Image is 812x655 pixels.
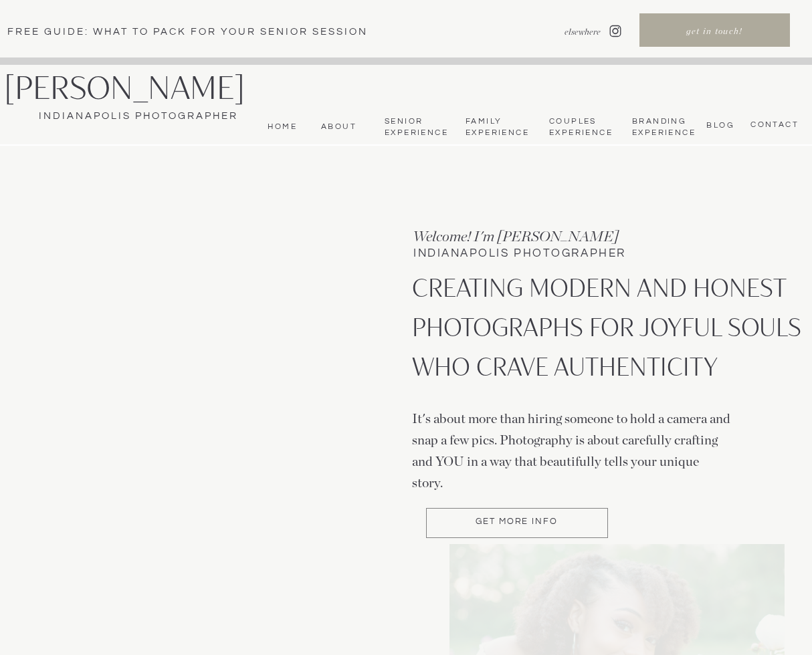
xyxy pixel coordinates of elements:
p: It's about more than hiring someone to hold a camera and snap a few pics. Photography is about ca... [412,408,732,487]
a: [PERSON_NAME] [4,71,284,106]
h3: Welcome! I'm [PERSON_NAME] [413,226,663,246]
p: CREATING MODERN AND HONEST PHOTOGRAPHS FOR JOYFUL SOULS WHO CRAVE AUTHENTICITY [412,268,807,400]
a: Family Experience [466,116,528,138]
a: bLog [703,120,734,130]
a: Home [264,122,297,132]
nav: Branding Experience [632,116,693,138]
a: Senior Experience [385,116,447,138]
nav: elsewhere [531,26,601,38]
a: Couples Experience [549,116,611,138]
a: About [316,122,357,132]
a: CONTACT [746,120,799,130]
a: BrandingExperience [632,116,693,138]
a: get in touch! [641,25,788,40]
a: Free Guide: What To pack for your senior session [7,25,390,38]
a: Indianapolis Photographer [4,109,272,124]
a: Get more Info [426,517,607,529]
h1: INDIANAPOLIS PHOTOGRAPHER [413,248,686,263]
